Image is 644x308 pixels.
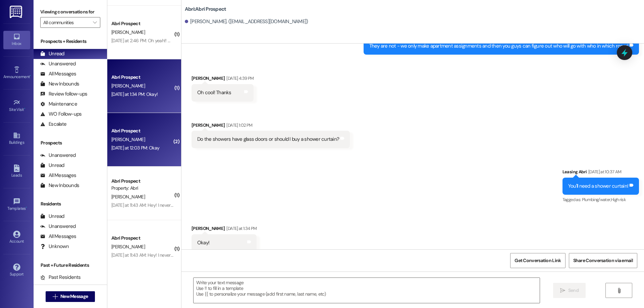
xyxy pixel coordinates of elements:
a: Leads [3,163,30,181]
div: Past Residents [40,274,81,281]
i:  [53,294,58,299]
div: Okay! [197,239,209,246]
div: [DATE] at 12:03 PM: Okay [111,145,159,151]
div: Review follow-ups [40,90,87,98]
span: • [30,73,31,78]
div: Unanswered [40,223,76,230]
div: Unread [40,162,64,169]
button: Get Conversation Link [510,253,565,268]
span: [PERSON_NAME] [111,194,145,200]
span: New Message [60,293,88,300]
span: Send [568,287,579,294]
div: [PERSON_NAME] [192,225,257,234]
span: [PERSON_NAME] [111,244,145,250]
div: WO Follow-ups [40,111,82,118]
span: • [24,106,25,111]
div: Unknown [40,243,69,250]
i:  [616,288,622,293]
span: Get Conversation Link [515,257,561,264]
span: [PERSON_NAME] [111,29,145,35]
a: Account [3,229,30,247]
span: • [26,205,27,210]
div: You'll need a shower curtain! [568,183,628,190]
div: Unread [40,213,64,220]
div: They are not - we only make apartment assignments and then you guys can figure out who will go wi... [369,43,629,50]
a: Site Visit • [3,97,30,115]
i:  [93,20,97,25]
div: Unanswered [40,60,76,67]
div: [PERSON_NAME] [192,75,254,84]
span: Share Conversation via email [573,257,633,264]
button: Send [553,283,586,298]
i:  [560,288,565,293]
div: All Messages [40,70,76,77]
div: Tagged as: [562,195,639,204]
div: [DATE] at 11:43 AM: Hey! I never received a welcome email or room assignment for this fall. Have ... [111,252,340,258]
button: Share Conversation via email [569,253,637,268]
div: [DATE] 4:39 PM [225,75,254,82]
div: Leasing Abri [562,168,639,178]
button: New Message [46,291,95,302]
span: [PERSON_NAME] [111,136,145,142]
div: Abri Prospect [111,235,173,242]
label: Viewing conversations for [40,7,100,17]
div: Abri Prospect [111,127,173,134]
span: Plumbing/water , [582,197,611,202]
span: High risk [611,197,626,202]
div: Residents [34,200,107,207]
div: All Messages [40,172,76,179]
div: Prospects + Residents [34,38,107,45]
div: [DATE] at 10:37 AM [587,168,621,175]
div: Unread [40,50,64,57]
div: All Messages [40,233,76,240]
div: Past + Future Residents [34,262,107,269]
div: Prospects [34,139,107,146]
a: Support [3,261,30,280]
div: [DATE] at 1:34 PM [225,225,257,232]
div: [PERSON_NAME]. ([EMAIL_ADDRESS][DOMAIN_NAME]) [185,18,308,25]
div: New Inbounds [40,182,79,189]
div: [DATE] 1:02 PM [225,122,252,129]
div: Unanswered [40,152,76,159]
div: Abri Prospect [111,20,173,27]
b: Abri: Abri Prospect [185,6,226,13]
div: [DATE] at 1:34 PM: Okay! [111,91,158,97]
div: Oh cool! Thanks [197,89,231,96]
div: Abri Prospect [111,178,173,185]
div: Abri Prospect [111,74,173,81]
div: [DATE] at 2:46 PM: Oh yeah!! Of course [111,38,187,44]
div: [PERSON_NAME] [192,122,350,131]
span: [PERSON_NAME] [111,83,145,89]
div: Property: Abri [111,185,173,192]
a: Buildings [3,130,30,148]
input: All communities [43,17,90,28]
a: Templates • [3,196,30,214]
div: [DATE] at 11:43 AM: Hey! I never received a welcome email or room assignment for this fall. Have ... [111,202,340,208]
div: Maintenance [40,101,77,108]
div: Escalate [40,121,66,128]
div: Do the showers have glass doors or should I buy a shower curtain? [197,136,339,143]
a: Inbox [3,31,30,49]
div: New Inbounds [40,80,79,87]
img: ResiDesk Logo [10,6,23,18]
